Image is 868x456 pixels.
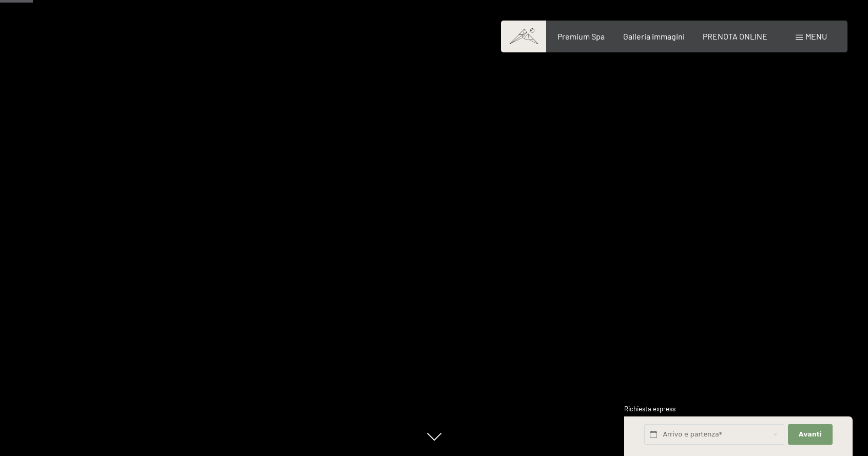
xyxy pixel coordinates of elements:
[624,405,676,413] span: Richiesta express
[703,31,767,41] a: PRENOTA ONLINE
[788,424,832,445] button: Avanti
[557,31,605,41] a: Premium Spa
[799,430,822,439] span: Avanti
[623,31,685,41] a: Galleria immagini
[805,31,827,41] span: Menu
